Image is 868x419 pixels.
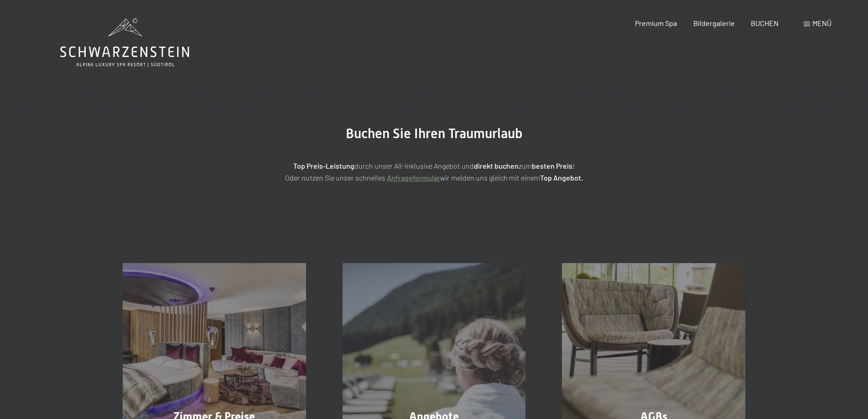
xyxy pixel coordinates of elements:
[293,161,354,170] strong: Top Preis-Leistung
[206,160,662,183] p: durch unser All-inklusive Angebot und zum ! Oder nutzen Sie unser schnelles wir melden uns gleich...
[532,161,572,170] strong: besten Preis
[474,161,519,170] strong: direkt buchen
[540,173,583,182] strong: Top Angebot.
[751,19,779,27] a: BUCHEN
[387,173,440,182] a: Anfrageformular
[346,125,523,141] span: Buchen Sie Ihren Traumurlaub
[693,19,735,27] a: Bildergalerie
[635,19,677,27] a: Premium Spa
[812,19,832,27] span: Menü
